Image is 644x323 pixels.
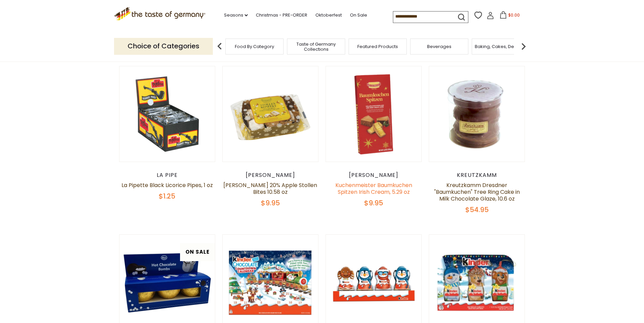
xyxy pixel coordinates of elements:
[159,191,175,201] span: $1.25
[429,66,525,162] img: Kreutzkamm Dresdner "Baumkuchen" Tree Ring Cake in Milk Chocolate Glaze, 10.6 oz
[434,181,520,203] a: Kreutzkamm Dresdner "Baumkuchen" Tree Ring Cake in Milk Chocolate Glaze, 10.6 oz
[114,38,213,54] p: Choice of Categories
[517,40,530,53] img: next arrow
[357,44,398,49] a: Featured Products
[335,181,412,196] a: Kuchenmeister Baumkuchen Spitzen Irish Cream, 5.29 oz
[121,181,213,189] a: La Pipette Black Licorice Pipes, 1 oz
[429,172,525,179] div: Kreutzkamm
[326,172,422,179] div: [PERSON_NAME]
[222,172,319,179] div: [PERSON_NAME]
[223,66,318,162] img: Kuchenmeister 20% Apple Stollen Bites 10.58 oz
[427,44,451,49] a: Beverages
[364,198,383,208] span: $9.95
[495,11,524,21] button: $0.00
[508,12,520,18] span: $0.00
[261,198,280,208] span: $9.95
[326,66,422,162] img: Kuchenmeister Baumkuchen Spitzen Irish Cream, 5.29 oz
[213,40,226,53] img: previous arrow
[119,172,216,179] div: La Pipe
[119,66,215,162] img: La Pipette Black Licorice Pipes, 1 oz
[224,11,248,19] a: Seasons
[350,11,367,19] a: On Sale
[315,11,342,19] a: Oktoberfest
[475,44,527,49] a: Baking, Cakes, Desserts
[465,205,489,214] span: $54.95
[223,181,317,196] a: [PERSON_NAME] 20% Apple Stollen Bites 10.58 oz
[235,44,274,49] a: Food By Category
[256,11,307,19] a: Christmas - PRE-ORDER
[289,42,343,52] a: Taste of Germany Collections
